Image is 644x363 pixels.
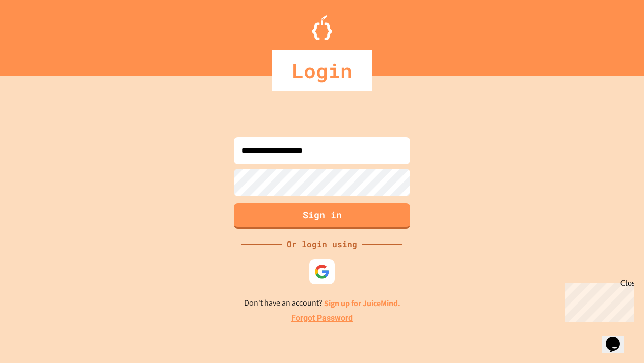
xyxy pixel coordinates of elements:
a: Forgot Password [291,312,353,324]
iframe: chat widget [602,323,634,353]
p: Don't have an account? [244,297,400,310]
button: Sign in [234,203,410,229]
div: Or login using [282,238,362,250]
iframe: chat widget [560,279,634,322]
a: Sign up for JuiceMind. [324,298,400,309]
img: google-icon.svg [314,264,330,279]
img: Logo.svg [312,15,332,40]
div: Chat with us now!Close [4,4,69,64]
div: Login [272,50,372,91]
